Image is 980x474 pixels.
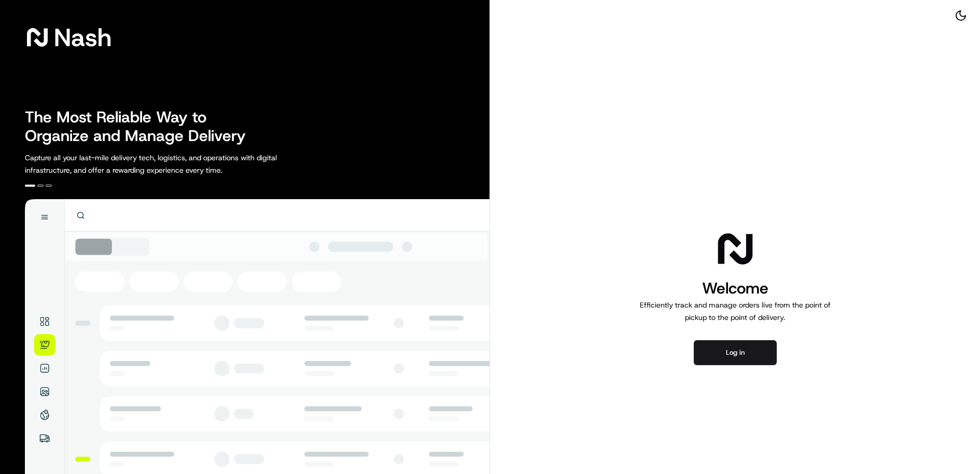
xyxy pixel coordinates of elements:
button: Log in [694,340,777,365]
h2: The Most Reliable Way to Organize and Manage Delivery [25,108,257,145]
p: Capture all your last-mile delivery tech, logistics, and operations with digital infrastructure, ... [25,151,324,176]
h1: Welcome [636,278,835,299]
span: Nash [54,27,111,48]
p: Efficiently track and manage orders live from the point of pickup to the point of delivery. [636,299,835,324]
